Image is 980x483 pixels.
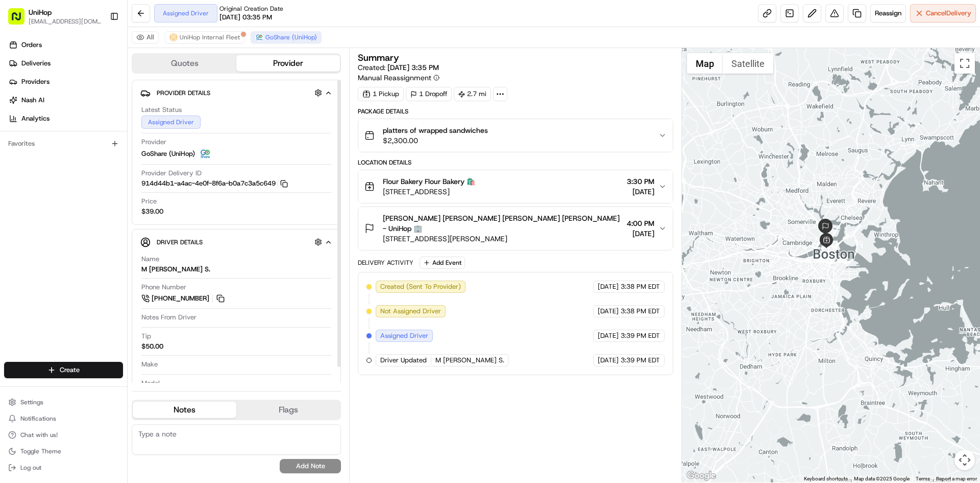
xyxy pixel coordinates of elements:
button: UniHop [29,7,52,17]
button: 914d44b1-a4ac-4e0f-8f6a-b0a7c3a5c649 [141,179,288,188]
span: Notes From Driver [141,313,197,322]
span: Tip [141,332,151,341]
span: Provider [141,137,166,147]
img: Google [684,469,718,482]
button: Driver Details [140,234,332,250]
button: UniHop[EMAIL_ADDRESS][DOMAIN_NAME] [4,4,106,29]
span: 3:38 PM EDT [621,307,660,316]
button: Keyboard shortcuts [804,475,848,482]
span: [STREET_ADDRESS][PERSON_NAME] [383,234,622,244]
span: 3:39 PM EDT [621,331,660,340]
a: Terms (opens in new tab) [916,476,930,481]
span: Provider Delivery ID [141,169,202,178]
span: Latest Status [141,105,182,114]
span: Price [141,197,157,206]
a: Orders [4,37,127,53]
button: Settings [4,395,123,409]
span: [DATE] [627,228,654,239]
button: Chat with us! [4,428,123,442]
div: Favorites [4,135,123,152]
span: Provider Details [157,89,210,97]
h3: Summary [358,53,399,62]
span: Flour Bakery Flour Bakery 🛍️ [383,176,475,187]
span: [DATE] 03:35 PM [219,13,272,22]
button: [EMAIL_ADDRESS][DOMAIN_NAME] [29,17,102,26]
div: $50.00 [141,342,163,351]
span: Assigned Driver [380,331,428,340]
span: Reassign [875,9,901,18]
span: Map data ©2025 Google [854,476,910,481]
span: Driver Updated [380,356,427,365]
button: GoShare (UniHop) [251,31,322,43]
button: platters of wrapped sandwiches$2,300.00 [358,119,672,152]
a: Report a map error [936,476,977,481]
button: Show satellite imagery [723,53,773,74]
a: Analytics [4,110,127,127]
button: Show street map [687,53,723,74]
button: [PERSON_NAME] [PERSON_NAME] [PERSON_NAME] [PERSON_NAME] - UniHop 🏢[STREET_ADDRESS][PERSON_NAME]4:... [358,207,672,250]
button: Create [4,362,123,378]
a: Nash AI [4,92,127,108]
span: platters of wrapped sandwiches [383,125,488,135]
span: UniHop Internal Fleet [180,33,240,41]
button: Toggle fullscreen view [954,53,975,74]
span: Log out [20,464,41,472]
span: M [PERSON_NAME] S. [435,356,504,365]
span: Model [141,379,160,388]
button: Flour Bakery Flour Bakery 🛍️[STREET_ADDRESS]3:30 PM[DATE] [358,170,672,203]
a: [PHONE_NUMBER] [141,293,226,304]
span: [DATE] [627,187,654,197]
button: Add Event [420,257,465,269]
button: UniHop Internal Fleet [165,31,244,43]
span: Phone Number [141,283,186,292]
span: Create [60,365,80,375]
span: [DATE] [598,282,619,291]
span: Make [141,360,158,369]
div: 1 Dropoff [406,87,452,101]
span: 4:00 PM [627,218,654,228]
span: [PERSON_NAME] [PERSON_NAME] [PERSON_NAME] [PERSON_NAME] - UniHop 🏢 [383,213,622,234]
span: [DATE] [598,331,619,340]
div: Location Details [358,158,673,167]
span: Name [141,255,159,264]
button: Manual Reassignment [358,73,439,83]
span: 3:30 PM [627,176,654,187]
button: Quotes [133,55,236,72]
span: Deliveries [21,59,51,68]
span: Notifications [20,415,56,423]
span: Manual Reassignment [358,73,431,83]
button: Reassign [870,4,906,22]
a: Providers [4,74,127,90]
span: 3:39 PM EDT [621,356,660,365]
img: goshare_logo.png [255,33,263,41]
div: 2.7 mi [454,87,491,101]
div: Delivery Activity [358,259,413,267]
span: $39.00 [141,207,163,216]
img: unihop_logo.png [169,33,178,41]
div: Package Details [358,107,673,116]
span: GoShare (UniHop) [141,149,195,158]
span: [PHONE_NUMBER] [152,294,209,303]
button: CancelDelivery [910,4,976,22]
span: Original Creation Date [219,5,283,13]
span: Toggle Theme [20,447,61,455]
span: Settings [20,398,43,406]
div: 1 Pickup [358,87,404,101]
span: Nash AI [21,96,44,105]
span: 3:38 PM EDT [621,282,660,291]
button: Log out [4,461,123,475]
button: Map camera controls [954,450,975,470]
span: [DATE] [598,356,619,365]
span: Cancel Delivery [926,9,971,18]
span: Analytics [21,114,50,123]
span: Orders [21,40,42,50]
span: [DATE] [598,307,619,316]
span: [DATE] 3:35 PM [387,63,439,72]
button: Toggle Theme [4,444,123,458]
button: Provider Details [140,84,332,101]
img: goshare_logo.png [199,148,211,160]
a: Deliveries [4,55,127,72]
span: Chat with us! [20,431,58,439]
